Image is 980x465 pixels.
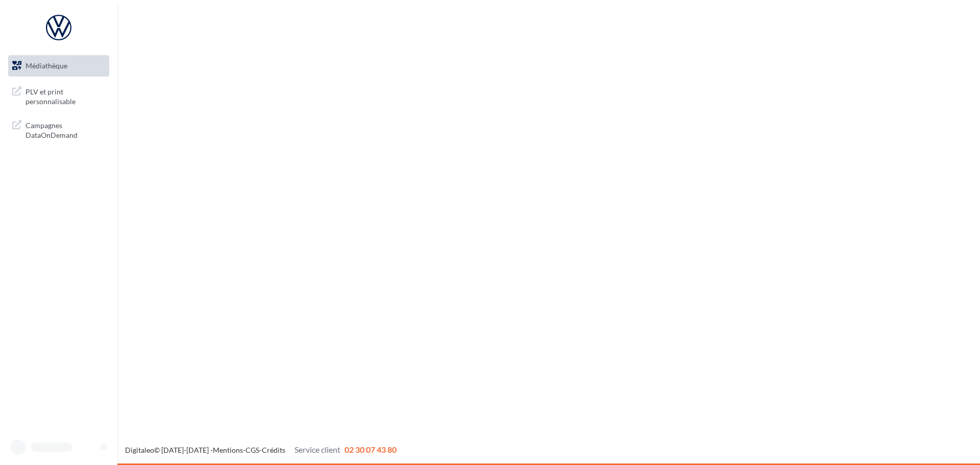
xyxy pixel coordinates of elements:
span: Campagnes DataOnDemand [26,118,105,140]
a: Campagnes DataOnDemand [6,114,111,144]
a: PLV et print personnalisable [6,81,111,111]
span: Médiathèque [26,61,67,70]
span: PLV et print personnalisable [26,85,105,107]
a: Digitaleo [125,446,154,454]
a: CGS [246,446,259,454]
span: Service client [295,445,340,454]
a: Crédits [262,446,285,454]
span: © [DATE]-[DATE] - - - [125,446,397,454]
a: Médiathèque [6,55,111,77]
a: Mentions [213,446,243,454]
span: 02 30 07 43 80 [345,445,397,454]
